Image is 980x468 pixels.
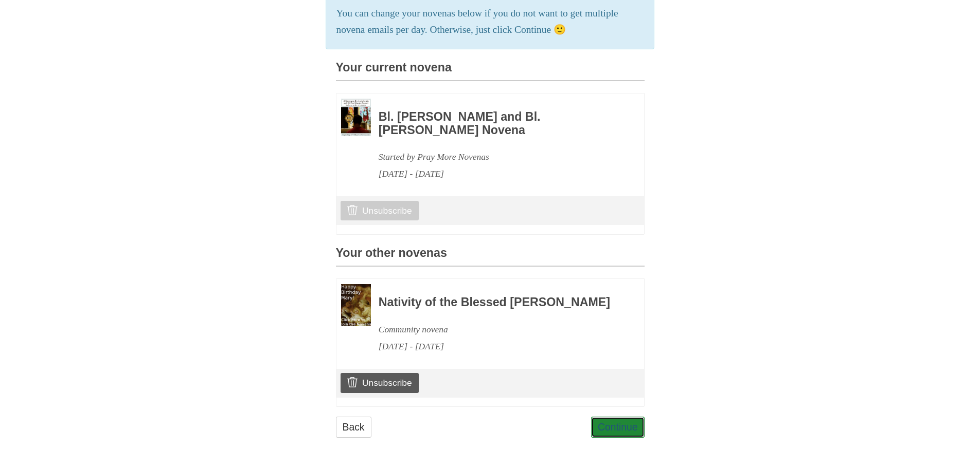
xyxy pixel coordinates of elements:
[336,417,371,438] a: Back
[591,417,645,438] a: Continue
[379,110,616,137] h3: Bl. [PERSON_NAME] and Bl. [PERSON_NAME] Novena
[379,338,616,355] div: [DATE] - [DATE]
[379,165,616,182] div: [DATE] - [DATE]
[336,5,644,39] p: You can change your novenas below if you do not want to get multiple novena emails per day. Other...
[379,296,616,309] h3: Nativity of the Blessed [PERSON_NAME]
[341,201,418,220] a: Unsubscribe
[336,61,645,81] h3: Your current novena
[379,321,616,338] div: Community novena
[341,99,371,136] img: Novena image
[336,247,645,267] h3: Your other novenas
[341,373,418,392] a: Unsubscribe
[379,148,616,165] div: Started by Pray More Novenas
[341,284,371,326] img: Novena image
